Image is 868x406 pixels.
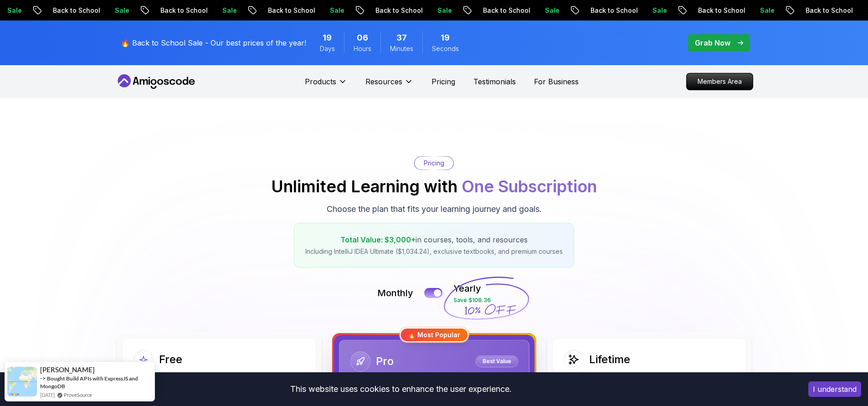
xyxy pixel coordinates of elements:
[159,352,182,367] h2: Free
[690,6,752,15] p: Back to School
[390,44,413,53] span: Minutes
[107,6,136,15] p: Sale
[396,31,407,44] span: 37 Minutes
[797,6,859,15] p: Back to School
[40,391,55,399] span: [DATE]
[752,6,781,15] p: Sale
[260,6,322,15] p: Back to School
[808,381,861,397] button: Accept cookies
[327,203,542,216] p: Choose the plan that fits your learning journey and goals.
[40,375,46,382] span: ->
[432,44,459,53] span: Seconds
[323,31,332,44] span: 19 Days
[365,76,413,94] button: Resources
[424,159,444,168] p: Pricing
[367,6,429,15] p: Back to School
[305,247,563,256] p: Including IntelliJ IDEA Ultimate ($1,034.24), exclusive textbooks, and premium courses
[271,177,597,195] h2: Unlimited Learning with
[305,234,563,245] p: in courses, tools, and resources
[354,44,371,53] span: Hours
[214,6,243,15] p: Sale
[152,6,214,15] p: Back to School
[441,31,450,44] span: 19 Seconds
[462,176,597,196] span: One Subscription
[40,375,138,390] a: Bought Build APIs with ExpressJS and MongoDB
[473,76,516,87] a: Testimonials
[589,352,630,367] h2: Lifetime
[322,6,351,15] p: Sale
[45,6,107,15] p: Back to School
[320,44,335,53] span: Days
[365,76,402,87] p: Resources
[534,76,579,87] a: For Business
[376,354,394,369] h2: Pro
[537,6,566,15] p: Sale
[687,73,753,90] p: Members Area
[695,37,730,48] p: Grab Now
[340,235,416,244] span: Total Value: $3,000+
[40,366,95,374] span: [PERSON_NAME]
[477,357,517,366] p: Best Value
[64,391,92,399] a: ProveSource
[429,6,458,15] p: Sale
[475,6,537,15] p: Back to School
[686,73,753,90] a: Members Area
[644,6,673,15] p: Sale
[377,287,413,299] p: Monthly
[7,367,37,396] img: provesource social proof notification image
[357,31,368,44] span: 6 Hours
[121,37,306,48] p: 🔥 Back to School Sale - Our best prices of the year!
[582,6,644,15] p: Back to School
[431,76,455,87] a: Pricing
[305,76,336,87] p: Products
[7,379,795,399] div: This website uses cookies to enhance the user experience.
[305,76,347,94] button: Products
